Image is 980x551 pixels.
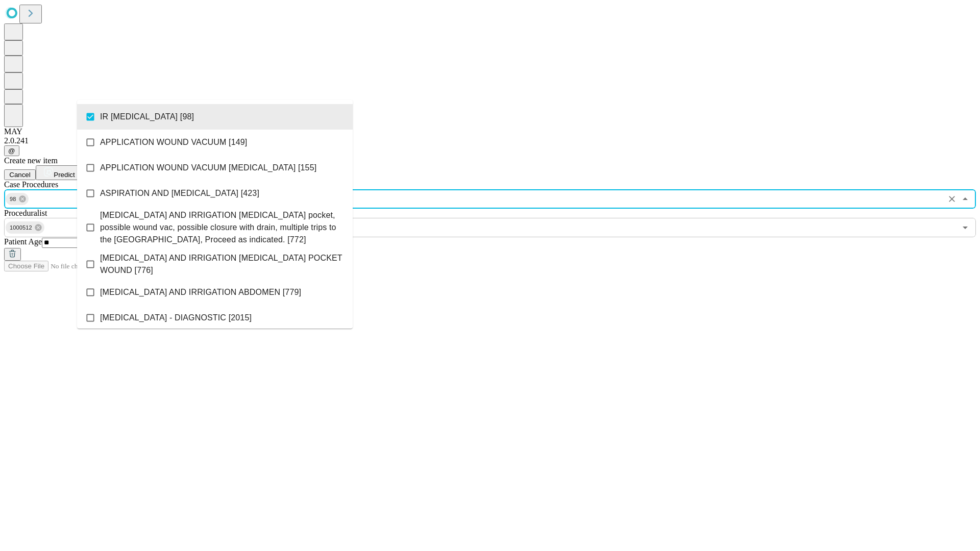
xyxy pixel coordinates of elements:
[958,192,972,206] button: Close
[4,209,47,217] span: Proceduralist
[8,147,15,155] span: @
[100,111,194,123] span: IR [MEDICAL_DATA] [98]
[100,312,252,324] span: [MEDICAL_DATA] - DIAGNOSTIC [2015]
[100,286,301,298] span: [MEDICAL_DATA] AND IRRIGATION ABDOMEN [779]
[100,209,345,246] span: [MEDICAL_DATA] AND IRRIGATION [MEDICAL_DATA] pocket, possible wound vac, possible closure with dr...
[4,136,976,145] div: 2.0.241
[4,169,36,180] button: Cancel
[54,171,75,179] span: Predict
[100,162,316,174] span: APPLICATION WOUND VACUUM [MEDICAL_DATA] [155]
[4,127,976,136] div: MAY
[36,165,83,180] button: Predict
[100,252,345,277] span: [MEDICAL_DATA] AND IRRIGATION [MEDICAL_DATA] POCKET WOUND [776]
[4,145,19,156] button: @
[6,221,44,234] div: 1000512
[6,193,29,205] div: 98
[4,180,58,189] span: Scheduled Procedure
[4,156,58,165] span: Create new item
[100,187,259,199] span: ASPIRATION AND [MEDICAL_DATA] [423]
[100,136,247,148] span: APPLICATION WOUND VACUUM [149]
[4,237,42,246] span: Patient Age
[6,193,20,205] span: 98
[6,222,36,234] span: 1000512
[945,192,959,206] button: Clear
[9,171,31,179] span: Cancel
[958,220,972,235] button: Open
